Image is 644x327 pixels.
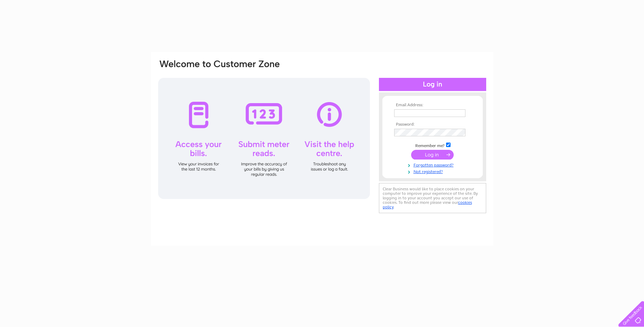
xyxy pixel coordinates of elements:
[392,103,473,108] th: Email Address:
[394,168,473,174] a: Not registered?
[392,122,473,127] th: Password:
[394,161,473,168] a: Forgotten password?
[392,142,473,148] td: Remember me?
[383,200,472,209] a: cookies policy
[379,183,486,213] div: Clear Business would like to place cookies on your computer to improve your experience of the sit...
[411,150,454,160] input: Submit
